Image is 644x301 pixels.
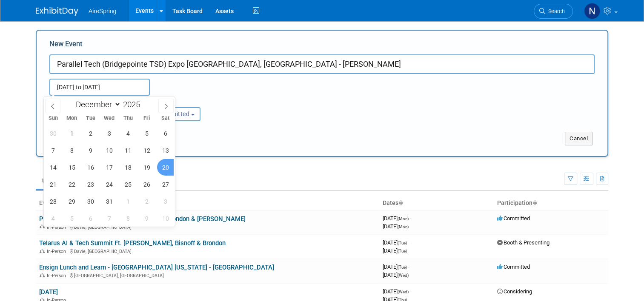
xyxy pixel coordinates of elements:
label: New Event [49,39,83,52]
span: [DATE] [383,288,411,295]
span: December 19, 2025 [138,159,155,176]
span: [DATE] [383,247,407,254]
span: December 17, 2025 [101,159,117,176]
span: January 8, 2026 [120,210,136,227]
span: January 3, 2026 [157,193,174,210]
span: December 20, 2025 [157,159,174,176]
span: [DATE] [383,223,409,230]
span: December 8, 2025 [63,142,80,159]
span: Fri [137,116,156,121]
span: December 15, 2025 [63,159,80,176]
input: Year [121,99,146,109]
a: PRE Telarus AI & Tech Summit Happy Hour - Brondon & [PERSON_NAME] [39,215,246,223]
span: (Tue) [398,265,407,270]
span: January 7, 2026 [101,210,117,227]
a: Upcoming67 [36,173,86,189]
span: December 22, 2025 [63,176,80,193]
span: December 27, 2025 [157,176,174,193]
a: [DATE] [39,288,58,296]
span: December 1, 2025 [63,125,80,142]
a: Sort by Participation Type [532,199,537,206]
span: [DATE] [383,215,411,221]
span: Committed [497,264,530,270]
span: - [408,264,409,270]
span: December 25, 2025 [120,176,136,193]
span: (Wed) [398,273,409,278]
span: December 24, 2025 [101,176,117,193]
span: January 9, 2026 [138,210,155,227]
span: [DATE] [383,239,409,246]
span: (Mon) [398,216,409,221]
span: December 14, 2025 [45,159,61,176]
span: Mon [63,116,81,121]
button: Cancel [565,132,592,145]
span: Sun [44,116,63,121]
img: In-Person Event [40,249,45,253]
span: Booth & Presenting [497,239,550,246]
span: January 5, 2026 [63,210,80,227]
span: Tue [81,116,100,121]
img: ExhibitDay [36,7,78,16]
span: Committed [497,215,530,221]
span: [DATE] [383,272,409,278]
span: Considering [497,288,532,295]
select: Month [72,99,121,110]
th: Dates [379,196,494,210]
span: (Wed) [398,290,409,294]
span: - [410,215,411,221]
input: Start Date - End Date [49,79,150,96]
span: [DATE] [383,264,409,270]
span: December 30, 2025 [82,193,99,210]
span: In-Person [47,249,69,254]
div: Davie, [GEOGRAPHIC_DATA] [39,223,376,230]
div: Davie, [GEOGRAPHIC_DATA] [39,247,376,254]
span: December 31, 2025 [101,193,117,210]
div: Participation: [143,96,223,107]
span: December 4, 2025 [120,125,136,142]
span: In-Person [47,273,69,278]
span: Search [545,8,565,14]
span: January 10, 2026 [157,210,174,227]
span: Sat [156,116,175,121]
span: - [410,288,411,295]
a: Ensign Lunch and Learn - [GEOGRAPHIC_DATA] [US_STATE] - [GEOGRAPHIC_DATA] [39,264,274,271]
span: Thu [119,116,137,121]
span: January 2, 2026 [138,193,155,210]
a: Search [534,4,573,19]
span: December 29, 2025 [63,193,80,210]
span: December 10, 2025 [101,142,117,159]
input: Name of Trade Show / Conference [49,54,595,74]
span: December 21, 2025 [45,176,61,193]
span: January 6, 2026 [82,210,99,227]
span: December 5, 2025 [138,125,155,142]
span: November 30, 2025 [45,125,61,142]
div: Attendance / Format: [49,96,130,107]
span: December 3, 2025 [101,125,117,142]
a: Sort by Start Date [398,199,403,206]
span: December 16, 2025 [82,159,99,176]
span: December 7, 2025 [45,142,61,159]
span: December 9, 2025 [82,142,99,159]
span: December 13, 2025 [157,142,174,159]
span: December 18, 2025 [120,159,136,176]
span: - [408,239,409,246]
img: In-Person Event [40,224,45,229]
span: (Mon) [398,224,409,229]
span: December 23, 2025 [82,176,99,193]
a: Telarus AI & Tech Summit Ft. [PERSON_NAME], Bisnoff & Brondon [39,239,226,247]
span: December 2, 2025 [82,125,99,142]
th: Participation [494,196,608,210]
span: (Tue) [398,249,407,253]
div: [GEOGRAPHIC_DATA], [GEOGRAPHIC_DATA] [39,272,376,278]
span: January 4, 2026 [45,210,61,227]
span: Wed [100,116,119,121]
span: December 11, 2025 [120,142,136,159]
th: Event [36,196,379,210]
span: In-Person [47,224,69,230]
span: January 1, 2026 [120,193,136,210]
span: December 12, 2025 [138,142,155,159]
span: (Tue) [398,241,407,245]
img: In-Person Event [40,273,45,277]
span: December 6, 2025 [157,125,174,142]
img: Natalie Pyron [584,3,600,19]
